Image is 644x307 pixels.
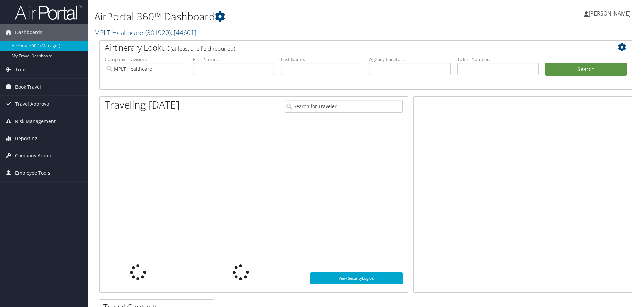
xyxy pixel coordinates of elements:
[545,63,627,76] button: Search
[310,272,403,284] a: View SecurityLogic®
[15,4,82,20] img: airportal-logo.png
[589,10,631,17] span: [PERSON_NAME]
[15,147,53,164] span: Company Admin
[15,113,56,130] span: Risk Management
[369,56,451,63] label: Agency Locator:
[105,42,582,53] h2: Airtinerary Lookup
[94,9,456,24] h1: AirPortal 360™ Dashboard
[193,56,275,63] label: First Name:
[281,56,362,63] label: Last Name:
[105,56,186,63] label: Company - Division:
[15,79,41,95] span: Book Travel
[457,56,539,63] label: Ticket Number:
[171,45,235,52] span: (at least one field required)
[145,28,171,37] span: ( 301920 )
[94,28,196,37] a: MPLT Healthcare
[584,3,637,24] a: [PERSON_NAME]
[285,100,403,113] input: Search for Traveler
[105,98,180,112] h1: Traveling [DATE]
[15,24,42,41] span: Dashboards
[15,164,50,181] span: Employee Tools
[15,96,51,113] span: Travel Approval
[15,61,27,78] span: Trips
[171,28,196,37] span: , [ 44601 ]
[15,130,37,147] span: Reporting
